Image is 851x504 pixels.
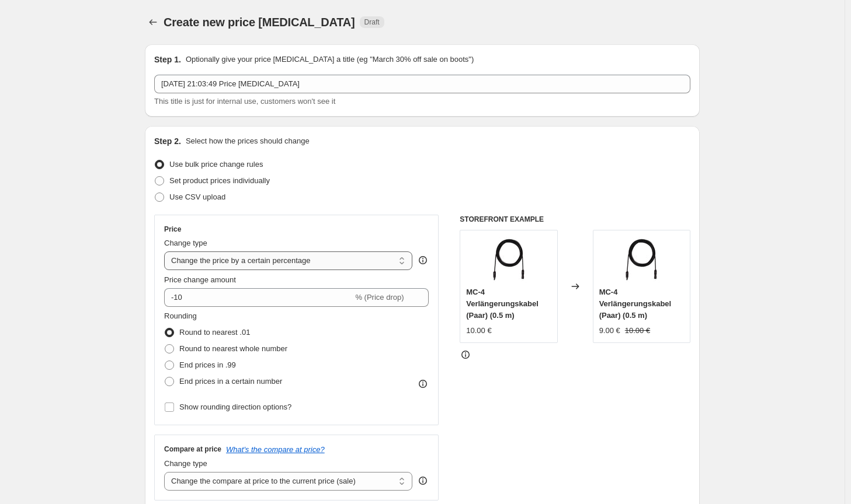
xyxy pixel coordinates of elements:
[154,54,181,65] h2: Step 1.
[179,328,250,337] span: Round to nearest .01
[466,288,539,320] span: MC-4 Verlängerungskabel (Paar) (0.5 m)
[164,239,207,247] span: Change type
[145,14,161,30] button: Price change jobs
[179,360,236,369] span: End prices in .99
[169,160,263,169] span: Use bulk price change rules
[625,325,650,337] strike: 10.00 €
[169,176,270,185] span: Set product prices individually
[164,275,236,284] span: Price change amount
[599,325,620,337] div: 9.00 €
[164,444,221,454] h3: Compare at price
[164,16,355,29] span: Create new price [MEDICAL_DATA]
[154,97,335,106] span: This title is just for internal use, customers won't see it
[164,459,207,468] span: Change type
[355,293,404,302] span: % (Price drop)
[599,288,672,320] span: MC-4 Verlängerungskabel (Paar) (0.5 m)
[179,377,282,386] span: End prices in a certain number
[179,344,287,353] span: Round to nearest whole number
[364,17,380,27] span: Draft
[417,475,429,487] div: help
[164,288,353,307] input: -15
[186,135,310,147] p: Select how the prices should change
[417,254,429,266] div: help
[164,225,181,234] h3: Price
[169,192,225,201] span: Use CSV upload
[618,236,665,283] img: kabel.3_1_80x.webp
[154,75,690,93] input: 30% off holiday sale
[186,54,474,65] p: Optionally give your price [MEDICAL_DATA] a title (eg "March 30% off sale on boots")
[485,236,532,283] img: kabel.3_1_80x.webp
[460,215,690,224] h6: STOREFRONT EXAMPLE
[164,311,197,320] span: Rounding
[154,135,181,147] h2: Step 2.
[179,402,291,411] span: Show rounding direction options?
[226,445,325,454] button: What's the compare at price?
[466,325,491,337] div: 10.00 €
